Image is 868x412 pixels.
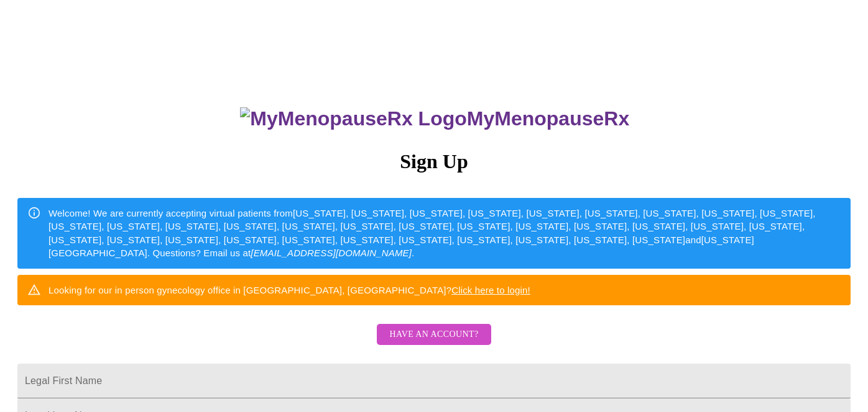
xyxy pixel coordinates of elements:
[48,279,530,302] div: Looking for our in person gynecology office in [GEOGRAPHIC_DATA], [GEOGRAPHIC_DATA]?
[17,150,851,173] h3: Sign Up
[240,107,466,130] img: MyMenopauseRx Logo
[48,202,841,265] div: Welcome! We are currently accepting virtual patients from [US_STATE], [US_STATE], [US_STATE], [US...
[377,324,491,346] button: Have an account?
[251,248,412,258] em: [EMAIL_ADDRESS][DOMAIN_NAME]
[389,327,478,343] span: Have an account?
[374,338,494,348] a: Have an account?
[451,285,530,295] a: Click here to login!
[19,107,851,130] h3: MyMenopauseRx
